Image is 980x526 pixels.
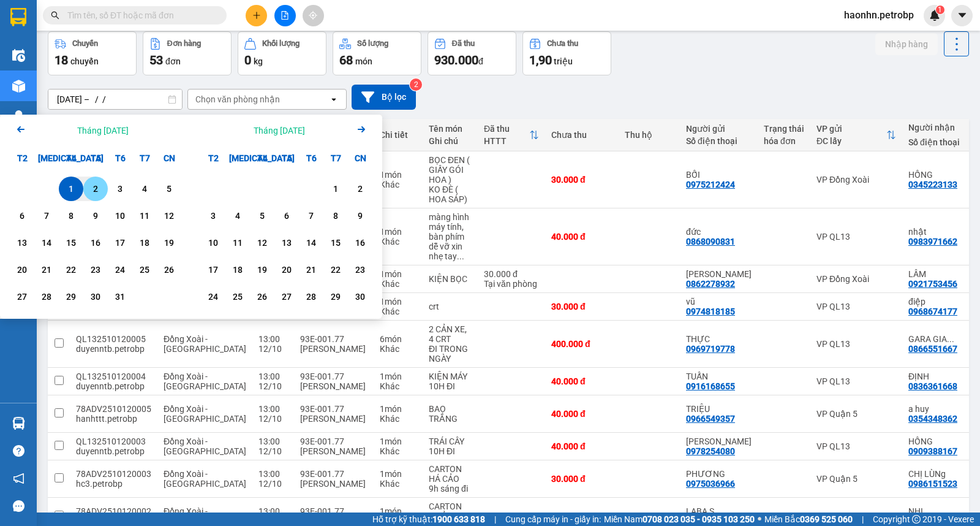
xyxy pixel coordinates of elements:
[354,122,369,139] button: Next month.
[908,170,963,180] div: HỒNG
[380,381,417,391] div: Khác
[303,5,324,26] button: aim
[136,181,153,196] div: 4
[339,53,353,67] span: 68
[59,284,83,309] div: Choose Thứ Tư, tháng 10 29 2025. It's available.
[816,302,896,311] div: VP QL13
[300,344,367,354] div: [PERSON_NAME]
[816,232,896,242] div: VP QL13
[327,235,344,250] div: 15
[816,274,896,284] div: VP Đồng Xoài
[48,31,137,75] button: Chuyến18chuyến
[352,85,416,110] button: Bộ lọc
[429,274,472,284] div: KIỆN BỌC
[160,208,178,223] div: 12
[951,5,973,26] button: caret-down
[62,208,80,223] div: 8
[13,235,31,250] div: 13
[258,344,288,354] div: 12/10
[201,146,225,170] div: T2
[111,235,129,250] div: 17
[34,257,59,282] div: Choose Thứ Ba, tháng 10 21 2025. It's available.
[478,119,545,151] th: Toggle SortBy
[908,404,963,414] div: a huy
[327,208,344,223] div: 8
[250,284,274,309] div: Choose Thứ Tư, tháng 11 26 2025. It's available.
[274,146,299,170] div: T5
[108,177,132,201] div: Choose Thứ Sáu, tháng 10 3 2025. It's available.
[529,53,552,67] span: 1,90
[908,180,957,189] div: 0345223133
[76,404,151,414] div: 78ADV2510120005
[380,404,417,414] div: 1 món
[62,262,80,277] div: 22
[13,122,28,137] svg: Arrow Left
[225,257,250,282] div: Choose Thứ Ba, tháng 11 18 2025. It's available.
[160,181,178,196] div: 5
[299,231,323,255] div: Choose Thứ Sáu, tháng 11 14 2025. It's available.
[274,257,299,282] div: Choose Thứ Năm, tháng 11 20 2025. It's available.
[429,324,472,344] div: 2 CẢN XE, 4 CRT
[132,146,157,170] div: T7
[348,177,372,201] div: Choose Chủ Nhật, tháng 11 2 2025. It's available.
[429,185,472,204] div: KO ĐÈ ( HOA SÁP)
[478,56,483,66] span: đ
[111,289,129,304] div: 31
[10,146,34,170] div: T2
[686,381,735,391] div: 0916168655
[380,297,417,307] div: 1 món
[348,204,372,228] div: Choose Chủ Nhật, tháng 11 9 2025. It's available.
[686,124,752,134] div: Người gửi
[59,177,83,201] div: Selected start date. Thứ Tư, tháng 10 1 2025. It's available.
[76,372,151,381] div: QL132510120004
[299,146,323,170] div: T6
[10,8,26,26] img: logo-vxr
[108,146,132,170] div: T6
[323,284,348,309] div: Choose Thứ Bảy, tháng 11 29 2025. It's available.
[10,284,34,309] div: Choose Thứ Hai, tháng 10 27 2025. It's available.
[547,39,578,48] div: Chưa thu
[327,181,344,196] div: 1
[83,231,108,255] div: Choose Thứ Năm, tháng 10 16 2025. It's available.
[908,137,963,147] div: Số điện thoại
[160,262,178,277] div: 26
[55,53,68,67] span: 18
[686,279,735,289] div: 0862278932
[157,177,181,201] div: Choose Chủ Nhật, tháng 10 5 2025. It's available.
[686,297,752,307] div: vũ
[258,334,288,344] div: 13:00
[12,49,25,62] img: warehouse-icon
[380,237,417,246] div: Khác
[816,339,896,349] div: VP QL13
[327,262,344,277] div: 22
[108,284,132,309] div: Choose Thứ Sáu, tháng 10 31 2025. It's available.
[908,307,957,316] div: 0968674177
[167,39,201,48] div: Đơn hàng
[484,124,529,134] div: Đã thu
[551,409,612,419] div: 40.000 đ
[908,344,957,354] div: 0866551667
[686,307,735,316] div: 0974818185
[551,302,612,311] div: 30.000 đ
[38,235,55,250] div: 14
[410,78,422,91] sup: 2
[764,124,804,134] div: Trạng thái
[380,279,417,289] div: Khác
[484,136,529,146] div: HTTT
[380,414,417,424] div: Khác
[299,284,323,309] div: Choose Thứ Sáu, tháng 11 28 2025. It's available.
[278,262,295,277] div: 20
[225,146,250,170] div: [MEDICAL_DATA]
[434,53,478,67] span: 930.000
[380,372,417,381] div: 1 món
[380,170,417,180] div: 1 món
[300,404,367,414] div: 93E-001.77
[258,404,288,414] div: 13:00
[132,257,157,282] div: Choose Thứ Bảy, tháng 10 25 2025. It's available.
[201,284,225,309] div: Choose Thứ Hai, tháng 11 24 2025. It's available.
[205,208,222,223] div: 3
[333,31,421,75] button: Số lượng68món
[201,204,225,228] div: Choose Thứ Hai, tháng 11 3 2025. It's available.
[929,10,940,21] img: icon-new-feature
[327,289,344,304] div: 29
